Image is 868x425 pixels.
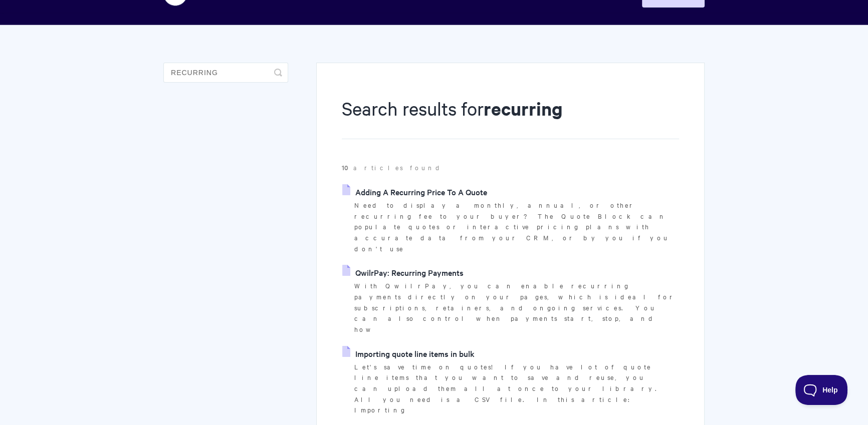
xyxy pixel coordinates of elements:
p: articles found [342,162,679,173]
strong: 10 [342,163,353,172]
p: Need to display a monthly, annual, or other recurring fee to your buyer? The Quote Block can popu... [354,200,679,254]
input: Search [163,63,288,83]
a: QwilrPay: Recurring Payments [342,265,464,280]
h1: Search results for [342,96,679,139]
iframe: Toggle Customer Support [795,375,848,405]
a: Adding A Recurring Price To A Quote [342,184,487,199]
a: Importing quote line items in bulk [342,346,475,361]
strong: recurring [484,96,563,121]
p: With QwilrPay, you can enable recurring payments directly on your pages, which is ideal for subsc... [354,280,679,335]
p: Let's save time on quotes! If you have lot of quote line items that you want to save and reuse, y... [354,361,679,416]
